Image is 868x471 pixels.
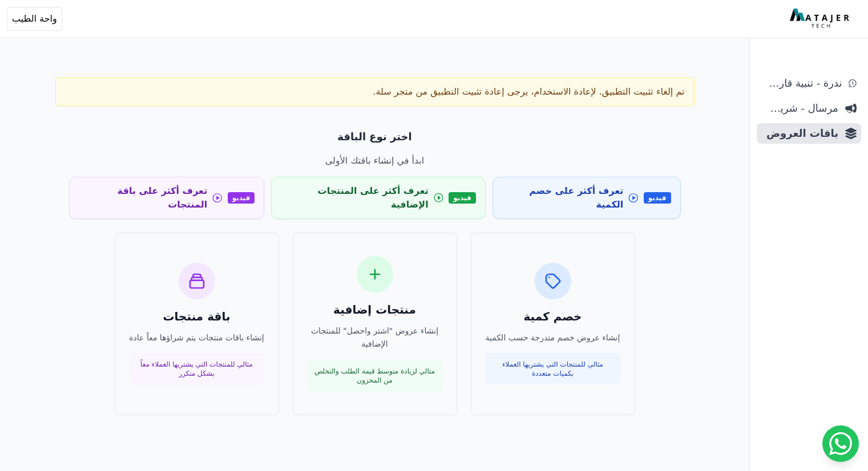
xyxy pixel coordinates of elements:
[485,331,621,344] p: إنشاء عروض خصم متدرجة حسب الكمية
[485,308,621,324] h3: خصم كمية
[761,75,842,91] span: ندرة - تنبية قارب علي النفاذ
[271,177,486,219] a: فيديو تعرف أكثر على المنتجات الإضافية
[761,125,838,141] span: باقات العروض
[644,192,671,204] span: فيديو
[790,9,852,29] img: MatajerTech Logo
[69,177,265,219] a: فيديو تعرف أكثر على باقة المنتجات
[69,154,681,168] p: ابدأ في إنشاء باقتك الأولى
[12,12,57,26] span: واحة الطيب
[228,192,255,204] span: فيديو
[307,324,443,351] p: إنشاء عروض "اشتر واحصل" للمنتجات الإضافية
[7,7,62,31] button: واحة الطيب
[79,184,208,212] span: تعرف أكثر على باقة المنتجات
[129,308,265,324] h3: باقة منتجات
[492,177,681,219] a: فيديو تعرف أكثر على خصم الكمية
[136,360,258,378] p: مثالي للمنتجات التي يشتريها العملاء معاً بشكل متكرر
[281,184,428,212] span: تعرف أكثر على المنتجات الإضافية
[307,302,443,318] h3: منتجات إضافية
[314,367,436,385] p: مثالي لزيادة متوسط قيمة الطلب والتخلص من المخزون
[129,331,265,344] p: إنشاء باقات منتجات يتم شراؤها معاً عادة
[55,78,695,106] div: تم إلغاء تثبيت التطبيق. لإعادة الاستخدام، يرجى إعادة تثبيت التطبيق من متجر سلة.
[69,129,681,145] p: اختر نوع الباقة
[449,192,476,204] span: فيديو
[492,360,614,378] p: مثالي للمنتجات التي يشتريها العملاء بكميات متعددة
[761,100,838,116] span: مرسال - شريط دعاية
[502,184,623,212] span: تعرف أكثر على خصم الكمية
